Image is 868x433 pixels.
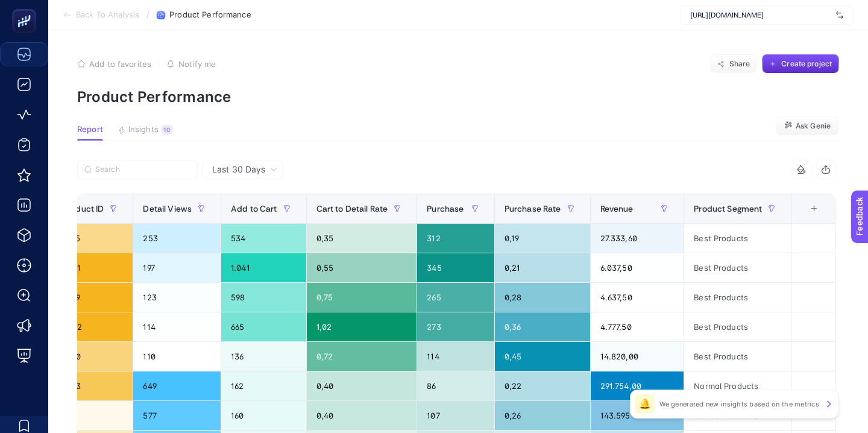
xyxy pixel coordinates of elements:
div: 0,21 [495,253,590,282]
div: 1440 [53,342,133,371]
div: 0,19 [495,224,590,253]
button: Add to favorites [77,59,151,69]
div: 4.637,50 [591,283,684,312]
span: Purchase Rate [505,204,561,213]
span: Notify me [178,59,216,69]
div: Best Products [684,224,791,253]
button: Share [710,54,757,74]
span: Product Performance [169,10,251,20]
div: 1823 [53,371,133,400]
div: 1,02 [307,312,417,341]
div: 2422 [53,312,133,341]
span: Product Segment [694,204,762,213]
span: Cart to Detail Rate [316,204,388,213]
div: 6.037,50 [591,253,684,282]
span: Revenue [600,204,634,213]
p: We generated new insights based on the metrics [659,399,819,409]
div: 649 [133,371,221,400]
div: 0,22 [495,371,590,400]
span: [URL][DOMAIN_NAME] [690,10,831,20]
div: 162 [221,371,306,400]
span: / [146,10,149,19]
img: svg%3e [836,9,843,21]
div: 0,40 [307,401,417,430]
span: Share [729,59,750,69]
div: 253 [133,224,221,253]
button: Ask Genie [776,116,839,136]
div: 197 [133,253,221,282]
div: 598 [221,283,306,312]
div: 14.820,00 [591,342,684,371]
div: 9 items selected [801,204,811,230]
div: 136 [221,342,306,371]
div: 290 [53,401,133,430]
div: 0,36 [495,312,590,341]
div: 114 [417,342,494,371]
span: Purchase [427,204,464,213]
div: 160 [221,401,306,430]
div: 10 [161,125,173,134]
div: 2421 [53,253,133,282]
p: Product Performance [77,88,839,106]
span: Insights [128,125,159,134]
div: 86 [417,371,494,400]
div: 0,28 [495,283,590,312]
div: 291.754,00 [591,371,684,400]
div: 🔔 [635,394,655,414]
div: 0,75 [307,283,417,312]
span: Ask Genie [796,121,831,131]
span: Product ID [63,204,104,213]
span: Add to Cart [231,204,277,213]
span: Create project [781,59,832,69]
div: 345 [417,253,494,282]
div: 312 [417,224,494,253]
div: Best Products [684,312,791,341]
div: 2419 [53,283,133,312]
div: 143.595 [591,401,684,430]
input: Search [95,165,190,174]
div: Best Products [684,283,791,312]
div: + [803,204,826,213]
div: 0,26 [495,401,590,430]
div: 0,40 [307,371,417,400]
span: Feedback [7,4,46,13]
button: Create project [762,54,839,74]
span: Last 30 Days [212,163,265,175]
div: 0,55 [307,253,417,282]
div: 665 [221,312,306,341]
span: Add to favorites [89,59,151,69]
div: 110 [133,342,221,371]
div: Best Products [684,342,791,371]
span: Detail Views [143,204,192,213]
div: 577 [133,401,221,430]
span: Back To Analysis [76,10,139,20]
div: Best Products [684,253,791,282]
div: 123 [133,283,221,312]
div: 0,72 [307,342,417,371]
div: 114 [133,312,221,341]
div: 1.041 [221,253,306,282]
div: 4.777,50 [591,312,684,341]
div: Normal Products [684,371,791,400]
div: 265 [417,283,494,312]
div: 27.333,60 [591,224,684,253]
button: Notify me [166,59,216,69]
div: 1265 [53,224,133,253]
div: 0,45 [495,342,590,371]
div: 107 [417,401,494,430]
div: 273 [417,312,494,341]
div: 0,35 [307,224,417,253]
span: Report [77,125,103,134]
div: 534 [221,224,306,253]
